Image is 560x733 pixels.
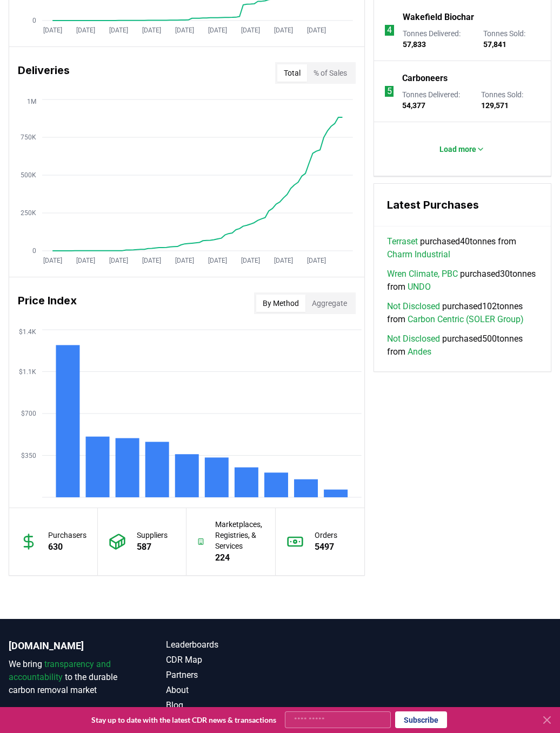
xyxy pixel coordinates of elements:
[109,26,128,34] tspan: [DATE]
[315,541,337,554] p: 5497
[142,26,161,34] tspan: [DATE]
[18,62,70,84] h3: Deliveries
[19,328,36,336] tspan: $1.4K
[483,40,506,49] span: 57,841
[166,669,280,682] a: Partners
[315,530,337,541] p: Orders
[166,654,280,667] a: CDR Map
[21,134,36,141] tspan: 750K
[215,519,264,551] p: Marketplaces, Registries, & Services
[307,26,326,34] tspan: [DATE]
[76,26,95,34] tspan: [DATE]
[166,699,280,712] a: Blog
[439,144,476,155] p: Load more
[481,89,540,111] p: Tonnes Sold :
[76,257,95,264] tspan: [DATE]
[431,138,494,160] button: Load more
[387,197,538,213] h3: Latest Purchases
[19,368,36,376] tspan: $1.1K
[403,28,472,50] p: Tonnes Delivered :
[109,257,128,264] tspan: [DATE]
[402,72,448,85] a: Carboneers
[9,638,123,654] p: [DOMAIN_NAME]
[43,257,62,264] tspan: [DATE]
[215,551,264,564] p: 224
[142,257,161,264] tspan: [DATE]
[175,257,194,264] tspan: [DATE]
[387,248,450,261] a: Charm Industrial
[408,281,431,294] a: UNDO
[403,40,426,49] span: 57,833
[175,26,194,34] tspan: [DATE]
[402,89,470,111] p: Tonnes Delivered :
[21,171,36,179] tspan: 500K
[387,300,538,326] span: purchased 102 tonnes from
[481,101,509,110] span: 129,571
[256,295,305,312] button: By Method
[408,345,431,358] a: Andes
[9,659,111,682] span: transparency and accountability
[21,410,36,417] tspan: $700
[408,313,524,326] a: Carbon Centric (SOLER Group)
[137,541,168,554] p: 587
[387,268,538,294] span: purchased 30 tonnes from
[166,684,280,697] a: About
[274,257,293,264] tspan: [DATE]
[208,257,227,264] tspan: [DATE]
[402,101,425,110] span: 54,377
[307,257,326,264] tspan: [DATE]
[241,257,260,264] tspan: [DATE]
[32,247,36,255] tspan: 0
[21,452,36,459] tspan: $350
[387,268,458,281] a: Wren Climate, PBC
[403,11,474,24] a: Wakefield Biochar
[274,26,293,34] tspan: [DATE]
[48,530,86,541] p: Purchasers
[387,85,392,98] p: 5
[387,235,538,261] span: purchased 40 tonnes from
[307,64,354,82] button: % of Sales
[387,235,418,248] a: Terraset
[21,209,36,217] tspan: 250K
[387,300,440,313] a: Not Disclosed
[9,658,123,697] p: We bring to the durable carbon removal market
[208,26,227,34] tspan: [DATE]
[32,17,36,24] tspan: 0
[137,530,168,541] p: Suppliers
[43,26,62,34] tspan: [DATE]
[18,292,77,314] h3: Price Index
[483,28,540,50] p: Tonnes Sold :
[166,638,280,651] a: Leaderboards
[277,64,307,82] button: Total
[27,98,36,105] tspan: 1M
[48,541,86,554] p: 630
[241,26,260,34] tspan: [DATE]
[387,24,392,37] p: 4
[305,295,354,312] button: Aggregate
[387,332,538,358] span: purchased 500 tonnes from
[387,332,440,345] a: Not Disclosed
